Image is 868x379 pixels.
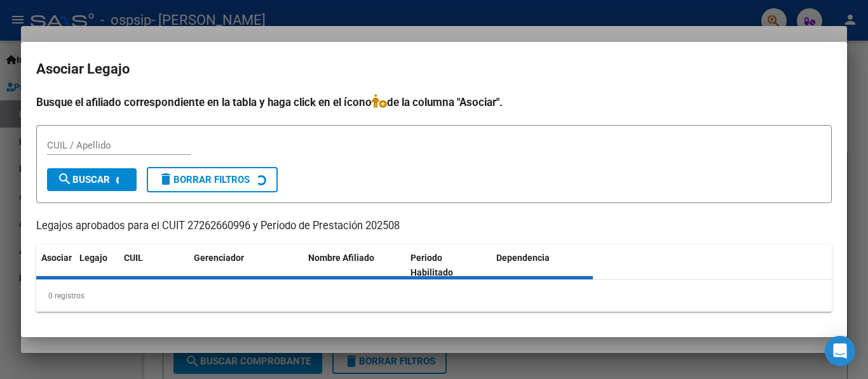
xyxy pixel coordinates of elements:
button: Buscar [47,168,137,191]
h2: Asociar Legajo [36,57,832,81]
datatable-header-cell: Dependencia [491,244,593,286]
div: 0 registros [36,280,832,312]
div: Open Intercom Messenger [825,336,855,366]
datatable-header-cell: Periodo Habilitado [405,244,491,286]
datatable-header-cell: Gerenciador [189,244,303,286]
span: Borrar Filtros [158,174,250,185]
datatable-header-cell: CUIL [119,244,189,286]
span: Asociar [41,253,72,263]
mat-icon: search [57,171,72,187]
datatable-header-cell: Legajo [74,244,119,286]
span: Legajo [79,253,107,263]
span: Dependencia [496,253,550,263]
span: Periodo Habilitado [410,253,453,277]
span: Gerenciador [194,253,244,263]
mat-icon: delete [158,171,173,187]
h4: Busque el afiliado correspondiente en la tabla y haga click en el ícono de la columna "Asociar". [36,94,832,110]
datatable-header-cell: Asociar [36,244,74,286]
p: Legajos aprobados para el CUIT 27262660996 y Período de Prestación 202508 [36,218,832,234]
span: Nombre Afiliado [308,253,374,263]
span: CUIL [124,253,143,263]
button: Borrar Filtros [147,167,278,192]
span: Buscar [57,174,110,185]
datatable-header-cell: Nombre Afiliado [303,244,405,286]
